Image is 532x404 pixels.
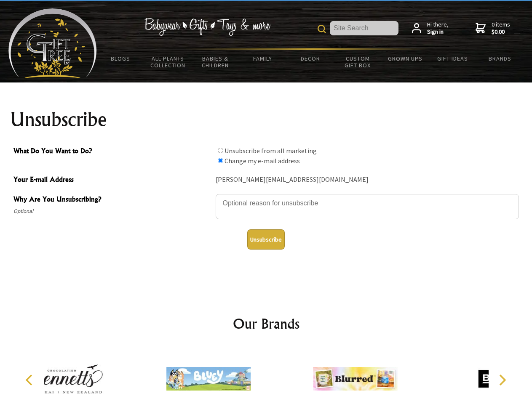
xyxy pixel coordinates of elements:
[247,229,285,250] button: Unsubscribe
[412,21,449,36] a: Hi there,Sign in
[286,50,334,67] a: Decor
[13,174,211,186] span: Your E-mail Address
[192,50,239,74] a: Babies & Children
[21,371,40,389] button: Previous
[429,50,476,67] a: Gift Ideas
[97,50,144,67] a: BLOGS
[381,50,429,67] a: Grown Ups
[8,8,97,78] img: Babyware - Gifts - Toys and more...
[216,194,519,219] textarea: Why Are You Unsubscribing?
[13,206,211,216] span: Optional
[10,109,522,130] h1: Unsubscribe
[239,50,287,67] a: Family
[334,50,382,74] a: Custom Gift Box
[225,146,317,155] label: Unsubscribe from all marketing
[492,28,510,36] strong: $0.00
[476,21,510,36] a: 0 items$0.00
[218,158,223,163] input: What Do You Want to Do?
[330,21,398,35] input: Site Search
[13,146,211,158] span: What Do You Want to Do?
[17,314,516,334] h2: Our Brands
[427,21,449,36] span: Hi there,
[225,157,300,165] label: Change my e-mail address
[476,50,524,67] a: Brands
[218,148,223,153] input: What Do You Want to Do?
[493,371,511,389] button: Next
[318,25,326,33] img: product search
[13,194,211,206] span: Why Are You Unsubscribing?
[492,21,510,36] span: 0 items
[144,18,270,36] img: Babywear - Gifts - Toys & more
[216,173,519,186] div: [PERSON_NAME][EMAIL_ADDRESS][DOMAIN_NAME]
[144,50,192,74] a: All Plants Collection
[427,28,449,36] strong: Sign in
